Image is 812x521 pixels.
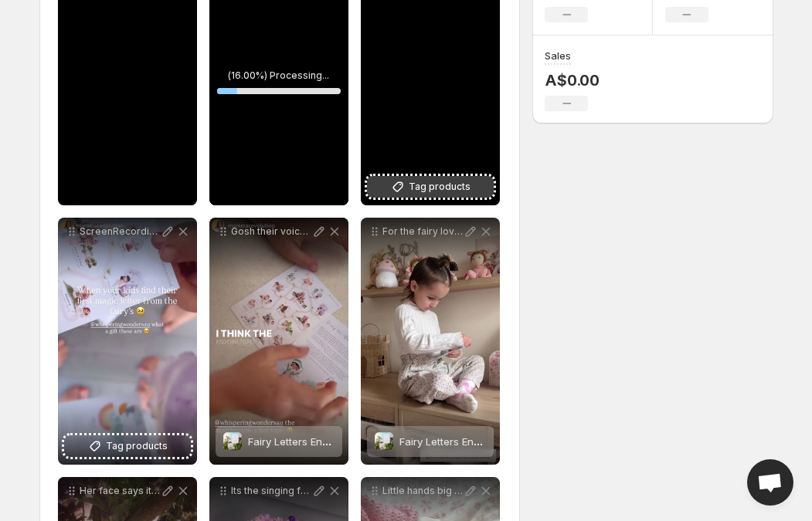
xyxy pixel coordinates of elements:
div: Open chat [747,459,793,506]
div: ScreenRecording_[DATE] 16Tag products [58,218,197,465]
div: Gosh their voices and excitementFairy Letters Enchanted Mail SetFairy Letters Enchanted Mail Set [209,218,348,465]
p: Little hands big wonder Flipping through pages of magic and holding the tiniest pouch of dreamsbe... [382,485,463,497]
p: Her face says it all Another fairy just visited her garden Who else loves magical discoveries lik... [80,485,160,497]
div: For the fairy lovers!Fairy Letters Enchanted Mail SetFairy Letters Enchanted Mail Set [361,218,500,465]
p: Its the singing for me this week fairygarden magic childhood youngfamily family mum dad aussiemum... [231,485,311,497]
p: A$0.00 [545,71,600,90]
button: Tag products [367,176,494,198]
img: Fairy Letters Enchanted Mail Set [375,432,393,451]
p: Gosh their voices and excitement [231,225,311,238]
span: Fairy Letters Enchanted Mail Set [248,435,403,448]
button: Tag products [64,435,191,457]
img: Fairy Letters Enchanted Mail Set [223,432,242,451]
h3: Sales [545,48,571,63]
p: For the fairy lovers! [382,225,463,238]
span: Tag products [409,179,471,195]
span: Tag products [106,438,168,454]
span: Fairy Letters Enchanted Mail Set [399,435,555,448]
p: ScreenRecording_[DATE] 16 [80,225,160,238]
